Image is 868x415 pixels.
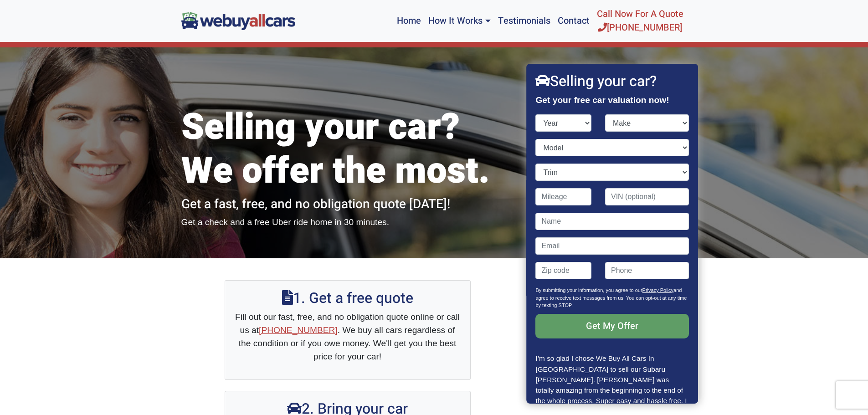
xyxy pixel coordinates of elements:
[259,325,338,335] a: [PHONE_NUMBER]
[605,262,689,279] input: Phone
[536,314,689,338] input: Get My Offer
[642,287,673,293] a: Privacy Policy
[593,4,687,38] a: Call Now For A Quote[PHONE_NUMBER]
[425,4,494,38] a: How It Works
[605,188,689,205] input: VIN (optional)
[234,311,461,363] p: Fill out our fast, free, and no obligation quote online or call us at . We buy all cars regardles...
[181,216,514,229] p: Get a check and a free Uber ride home in 30 minutes.
[494,4,554,38] a: Testimonials
[536,73,689,90] h2: Selling your car?
[536,114,689,353] form: Contact form
[536,262,592,279] input: Zip code
[234,290,461,307] h2: 1. Get a free quote
[181,106,514,193] h1: Selling your car? We offer the most.
[393,4,425,38] a: Home
[181,197,514,212] h2: Get a fast, free, and no obligation quote [DATE]!
[536,287,689,314] p: By submitting your information, you agree to our and agree to receive text messages from us. You ...
[536,213,689,230] input: Name
[536,95,669,105] strong: Get your free car valuation now!
[536,237,689,255] input: Email
[181,12,295,30] img: We Buy All Cars in NJ logo
[536,188,592,205] input: Mileage
[554,4,593,38] a: Contact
